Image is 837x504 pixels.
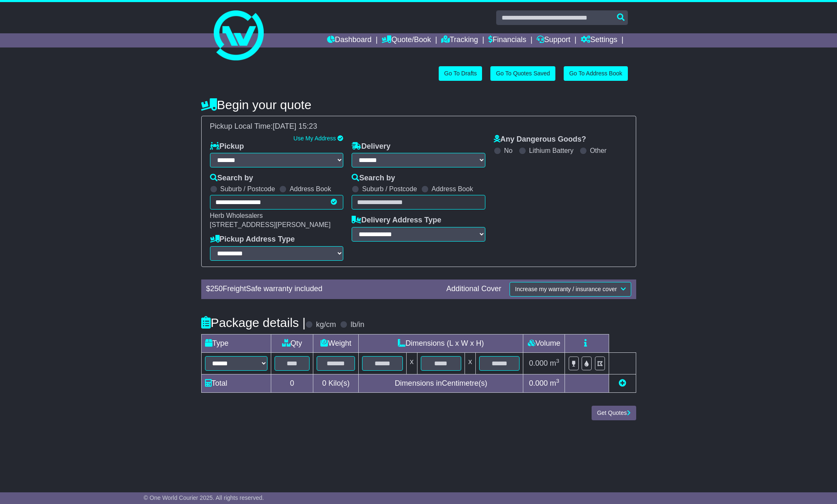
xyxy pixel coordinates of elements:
[210,221,331,228] span: [STREET_ADDRESS][PERSON_NAME]
[439,66,482,81] a: Go To Drafts
[550,379,560,387] span: m
[313,374,359,392] td: Kilo(s)
[504,147,512,155] label: No
[210,284,223,293] span: 250
[210,174,253,183] label: Search by
[494,135,586,144] label: Any Dangerous Goods?
[581,33,617,47] a: Settings
[432,185,473,193] label: Address Book
[352,174,395,183] label: Search by
[590,147,607,155] label: Other
[201,98,636,112] h4: Begin your quote
[322,379,326,387] span: 0
[352,142,390,151] label: Delivery
[523,334,565,352] td: Volume
[515,286,617,292] span: Increase my warranty / insurance cover
[201,316,306,329] h4: Package details |
[537,33,570,47] a: Support
[271,374,313,392] td: 0
[290,185,331,193] label: Address Book
[316,320,336,329] label: kg/cm
[210,212,263,219] span: Herb Wholesalers
[529,359,548,367] span: 0.000
[293,135,336,142] a: Use My Address
[550,359,560,367] span: m
[442,284,505,294] div: Additional Cover
[362,185,417,193] label: Suburb / Postcode
[352,216,441,225] label: Delivery Address Type
[273,122,317,130] span: [DATE] 15:23
[313,334,359,352] td: Weight
[201,374,271,392] td: Total
[406,352,417,374] td: x
[220,185,275,193] label: Suburb / Postcode
[210,235,295,244] label: Pickup Address Type
[556,378,560,384] sup: 3
[350,320,364,329] label: lb/in
[359,334,523,352] td: Dimensions (L x W x H)
[465,352,476,374] td: x
[490,66,555,81] a: Go To Quotes Saved
[619,379,626,387] a: Add new item
[529,379,548,387] span: 0.000
[556,358,560,364] sup: 3
[202,284,442,294] div: $ FreightSafe warranty included
[327,33,372,47] a: Dashboard
[564,66,627,81] a: Go To Address Book
[210,142,244,151] label: Pickup
[206,122,632,131] div: Pickup Local Time:
[201,334,271,352] td: Type
[510,282,631,297] button: Increase my warranty / insurance cover
[144,494,264,501] span: © One World Courier 2025. All rights reserved.
[488,33,526,47] a: Financials
[271,334,313,352] td: Qty
[359,374,523,392] td: Dimensions in Centimetre(s)
[382,33,431,47] a: Quote/Book
[441,33,478,47] a: Tracking
[529,147,574,155] label: Lithium Battery
[592,406,636,420] button: Get Quotes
